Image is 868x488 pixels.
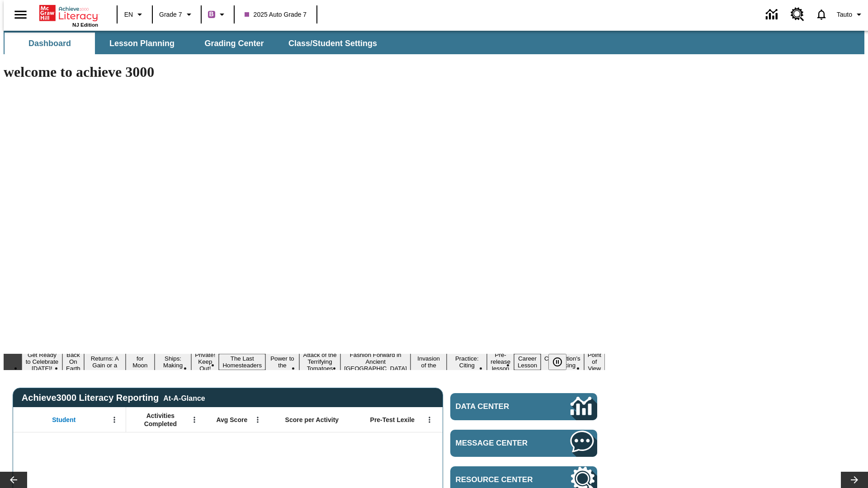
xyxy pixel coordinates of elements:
[4,64,605,80] h1: welcome to achieve 3000
[285,416,339,424] span: Score per Activity
[84,347,126,377] button: Slide 3 Free Returns: A Gain or a Drain?
[456,402,540,411] span: Data Center
[340,350,410,373] button: Slide 10 Fashion Forward in Ancient Rome
[833,6,868,23] button: Profile/Settings
[97,33,187,54] button: Lesson Planning
[109,38,175,49] span: Lesson Planning
[156,6,198,23] button: Grade: Grade 7, Select a grade
[541,347,584,377] button: Slide 15 The Constitution's Balancing Act
[450,430,597,457] a: Message Center
[245,10,307,19] span: 2025 Auto Grade 7
[39,3,98,28] div: Home
[108,413,121,427] button: Open Menu
[124,10,133,19] span: EN
[251,413,264,427] button: Open Menu
[423,413,436,427] button: Open Menu
[810,3,833,26] a: Notifications
[204,38,264,49] span: Grading Center
[209,9,214,20] span: B
[456,439,543,448] span: Message Center
[126,347,155,377] button: Slide 4 Time for Moon Rules?
[39,4,98,22] a: Home
[62,350,84,373] button: Slide 2 Back On Earth
[299,350,340,373] button: Slide 9 Attack of the Terrifying Tomatoes
[52,416,75,424] span: Student
[450,393,597,420] a: Data Center
[370,416,415,424] span: Pre-Test Lexile
[265,347,299,377] button: Slide 8 Solar Power to the People
[72,22,98,28] span: NJ Edition
[4,31,864,54] div: SubNavbar
[191,350,219,373] button: Slide 6 Private! Keep Out!
[4,33,385,54] div: SubNavbar
[131,412,190,428] span: Activities Completed
[281,33,384,54] button: Class/Student Settings
[163,393,205,403] div: At-A-Glance
[189,33,279,54] button: Grading Center
[204,6,231,23] button: Boost Class color is purple. Change class color
[841,472,868,488] button: Lesson carousel, Next
[188,413,201,427] button: Open Menu
[155,347,191,377] button: Slide 5 Cruise Ships: Making Waves
[548,354,576,370] div: Pause
[288,38,377,49] span: Class/Student Settings
[216,416,247,424] span: Avg Score
[584,350,605,373] button: Slide 16 Point of View
[7,1,34,28] button: Open side menu
[28,38,71,49] span: Dashboard
[837,10,852,19] span: Tauto
[410,347,447,377] button: Slide 11 The Invasion of the Free CD
[514,354,541,370] button: Slide 14 Career Lesson
[159,10,182,19] span: Grade 7
[447,347,487,377] button: Slide 12 Mixed Practice: Citing Evidence
[785,2,810,27] a: Resource Center, Will open in new tab
[219,354,265,370] button: Slide 7 The Last Homesteaders
[22,393,205,403] span: Achieve3000 Literacy Reporting
[760,2,785,27] a: Data Center
[22,350,62,373] button: Slide 1 Get Ready to Celebrate Juneteenth!
[487,350,514,373] button: Slide 13 Pre-release lesson
[456,475,543,484] span: Resource Center
[5,33,95,54] button: Dashboard
[120,6,149,23] button: Language: EN, Select a language
[548,354,566,370] button: Pause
